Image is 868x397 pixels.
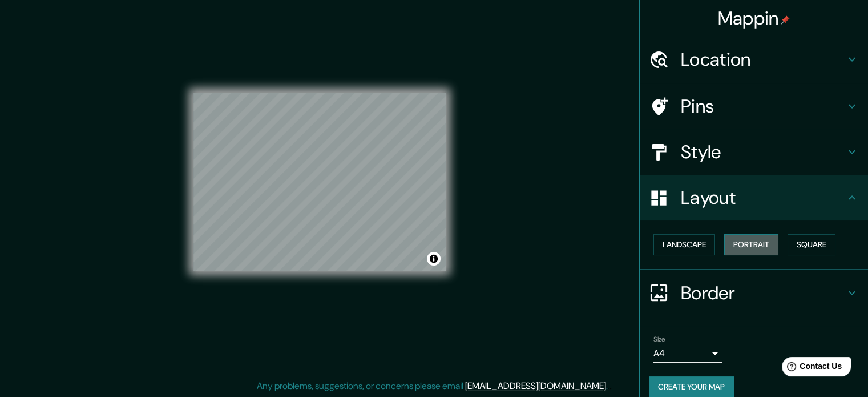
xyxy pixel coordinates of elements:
h4: Style [681,141,845,163]
h4: Pins [681,95,845,118]
div: Location [640,37,868,82]
div: Layout [640,175,868,220]
button: Square [788,234,835,255]
h4: Mappin [718,7,790,30]
h4: Layout [681,186,845,209]
button: Portrait [724,234,778,255]
canvas: Map [193,93,446,271]
div: . [608,379,609,393]
button: Landscape [653,234,715,255]
div: Border [640,270,868,316]
button: Toggle attribution [427,252,441,266]
img: pin-icon.png [781,15,790,25]
a: [EMAIL_ADDRESS][DOMAIN_NAME] [465,380,606,392]
div: . [609,379,612,393]
h4: Location [681,48,845,71]
h4: Border [681,282,845,304]
iframe: Help widget launcher [766,352,855,384]
label: Size [653,334,665,344]
p: Any problems, suggestions, or concerns please email . [257,379,608,393]
div: A4 [653,344,722,363]
div: Pins [640,83,868,129]
div: Style [640,129,868,175]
